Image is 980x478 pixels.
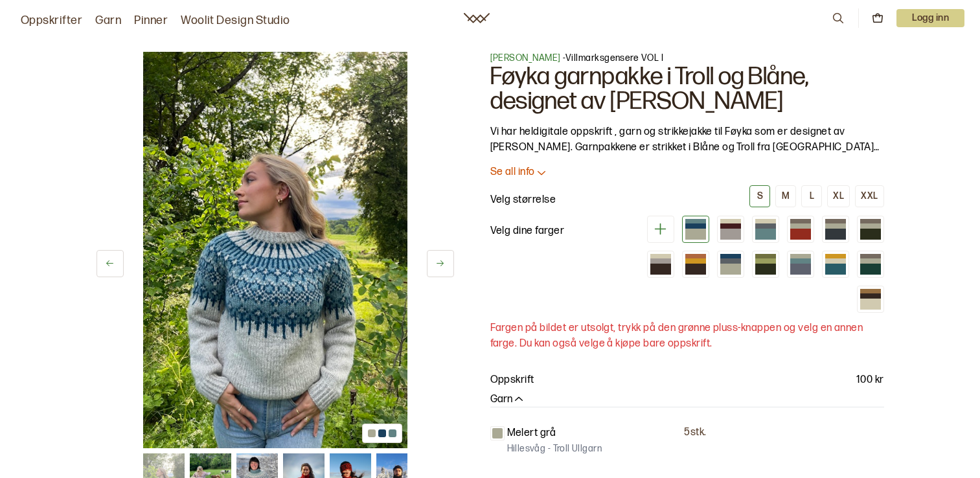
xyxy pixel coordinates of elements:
[682,216,709,243] div: Grå og turkis (utsolgt)
[507,426,556,441] p: Melert grå
[749,185,770,207] button: S
[857,286,884,313] div: Ubleket hvit (utsolgt)
[490,321,884,352] p: Fargen på bildet er utsolgt, trykk på den grønne pluss-knappen og velg en annen farge. Du kan ogs...
[717,216,744,243] div: Lys brun melert Troll (utsolgt)
[810,190,814,202] div: L
[684,426,706,440] p: 5 stk.
[490,124,884,155] p: Vi har heldigitale oppskrift , garn og strikkejakke til Føyka som er designet av [PERSON_NAME]. G...
[752,251,779,278] div: Jaktgrønn og Lime (utsolgt)
[822,251,849,278] div: Turkis og oker (utsolgt)
[857,251,884,278] div: Grønn og grå (utsolgt)
[861,190,878,202] div: XXL
[801,185,822,207] button: L
[490,166,884,179] button: Se all info
[490,393,525,407] button: Garn
[490,372,534,388] p: Oppskrift
[833,190,844,202] div: XL
[822,216,849,243] div: Koksgrå Troll (utsolgt)
[787,216,814,243] div: Rød Blåne (utsolgt)
[21,12,82,30] a: Oppskrifter
[490,223,565,239] p: Velg dine farger
[717,251,744,278] div: Grå og Petrol (utsolgt)
[143,52,407,448] img: Bilde av oppskrift
[827,185,850,207] button: XL
[490,192,556,208] p: Velg størrelse
[856,372,884,388] p: 100 kr
[464,13,490,23] a: Woolit
[682,251,709,278] div: Brun og oransje (utsolgt)
[855,185,883,207] button: XXL
[647,251,674,278] div: Brun og beige (utsolgt)
[857,216,884,243] div: Jaktgrønn Troll (utsolgt)
[490,65,884,114] h1: Føyka garnpakke i Troll og Blåne, designet av [PERSON_NAME]
[134,12,168,30] a: Pinner
[490,166,535,179] p: Se all info
[787,251,814,278] div: Blå (utsolgt)
[896,9,964,27] button: User dropdown
[507,442,602,455] p: Hillesvåg - Troll Ullgarn
[490,52,561,63] a: [PERSON_NAME]
[490,52,884,65] p: - Villmarksgensere VOL I
[775,185,796,207] button: M
[181,12,290,30] a: Woolit Design Studio
[752,216,779,243] div: Turkis (utsolgt)
[782,190,790,202] div: M
[757,190,763,202] div: S
[95,12,121,30] a: Garn
[896,9,964,27] p: Logg inn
